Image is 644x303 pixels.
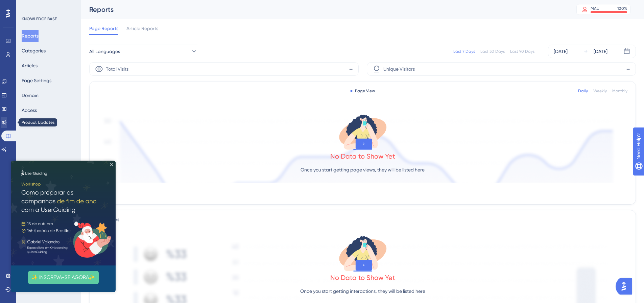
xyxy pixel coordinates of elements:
button: Categories [22,45,46,57]
span: - [349,64,353,74]
div: Last 7 Days [453,49,475,54]
div: No Data to Show Yet [330,151,395,161]
div: 100 % [617,6,627,11]
div: No Data to Show Yet [330,273,395,282]
div: [DATE] [554,47,568,55]
div: Monthly [612,88,627,94]
button: Access [22,104,37,116]
div: Close Preview [99,3,102,5]
button: Page Settings [22,74,51,87]
button: Articles [22,60,38,72]
div: Last 90 Days [510,49,534,54]
div: Reactions [98,216,627,224]
span: Need Help? [16,2,42,10]
p: Once you start getting page views, they will be listed here [301,166,425,174]
div: Daily [578,88,588,94]
div: Page View [350,88,375,94]
div: Last 30 Days [480,49,505,54]
span: Unique Visitors [383,65,415,73]
iframe: UserGuiding AI Assistant Launcher [616,276,636,297]
div: KNOWLEDGE BASE [22,16,57,22]
button: Reports [22,30,39,42]
div: [DATE] [594,47,607,55]
p: Once you start getting interactions, they will be listed here [300,287,425,295]
span: Total Visits [106,65,128,73]
span: Page Reports [89,24,118,32]
button: All Languages [89,45,197,58]
span: - [626,64,630,74]
div: Reports [89,5,559,14]
span: All Languages [89,47,120,55]
span: Article Reports [126,24,158,32]
div: Weekly [593,88,607,94]
button: ✨ INSCREVA-SE AGORA✨ [17,110,88,123]
button: Domain [22,89,39,101]
div: MAU [591,6,599,11]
